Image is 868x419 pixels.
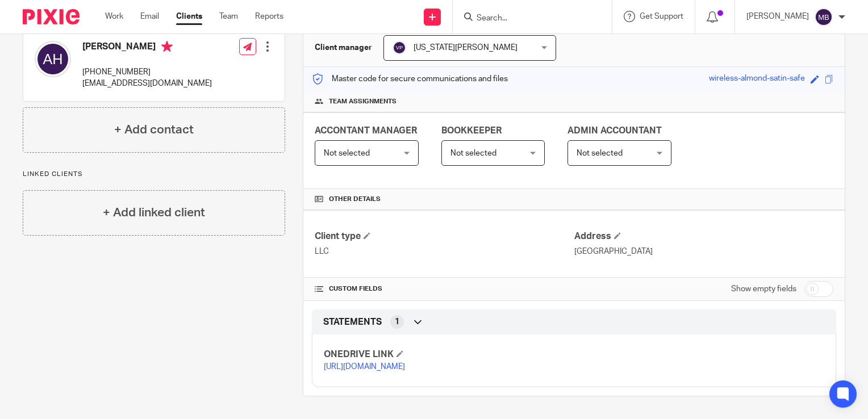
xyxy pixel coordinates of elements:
[324,149,370,157] span: Not selected
[315,42,372,53] h3: Client manager
[450,149,496,157] span: Not selected
[315,284,574,294] h4: CUSTOM FIELDS
[114,121,194,139] h4: + Add contact
[395,316,399,328] span: 1
[746,11,809,22] p: [PERSON_NAME]
[393,41,406,55] img: svg%3E
[312,73,508,85] p: Master code for secure communications and files
[441,126,502,135] span: BOOKKEEPER
[640,12,683,20] span: Get Support
[255,11,283,22] a: Reports
[567,126,662,135] span: ADMIN ACCOUNTANT
[82,78,212,89] p: [EMAIL_ADDRESS][DOMAIN_NAME]
[731,283,796,295] label: Show empty fields
[574,246,833,257] p: [GEOGRAPHIC_DATA]
[577,149,623,157] span: Not selected
[709,73,805,86] div: wireless-almond-satin-safe
[176,11,202,22] a: Clients
[329,195,381,204] span: Other details
[82,41,212,55] h4: [PERSON_NAME]
[414,44,518,52] span: [US_STATE][PERSON_NAME]
[315,231,574,242] h4: Client type
[324,349,574,361] h4: ONEDRIVE LINK
[329,97,397,106] span: Team assignments
[815,8,833,26] img: svg%3E
[103,204,205,221] h4: + Add linked client
[105,11,123,22] a: Work
[574,231,833,242] h4: Address
[140,11,159,22] a: Email
[82,66,212,78] p: [PHONE_NUMBER]
[315,246,574,257] p: LLC
[475,14,578,24] input: Search
[219,11,238,22] a: Team
[35,41,71,77] img: svg%3E
[23,170,285,179] p: Linked clients
[161,41,173,52] i: Primary
[23,9,80,24] img: Pixie
[324,363,405,371] a: [URL][DOMAIN_NAME]
[315,126,417,135] span: ACCONTANT MANAGER
[323,316,382,328] span: STATEMENTS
